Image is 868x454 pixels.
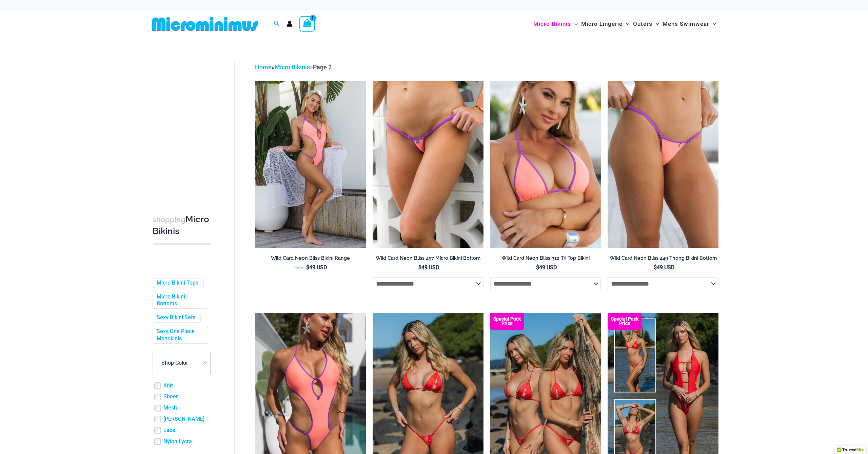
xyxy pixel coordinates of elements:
[571,15,578,33] span: Menu Toggle
[608,317,642,326] b: Special Pack Price
[373,255,484,264] a: Wild Card Neon Bliss 457 Micro Bikini Bottom
[287,21,293,27] a: Account icon link
[255,81,366,248] img: Wild Card Neon Bliss 312 Top 01
[158,360,188,366] span: - Shop Color
[663,15,709,33] span: Mens Swimwear
[313,63,332,71] span: Page 2
[255,63,332,71] span: » »
[536,264,539,271] span: $
[579,14,631,34] a: Micro LingerieMenu ToggleMenu Toggle
[608,255,718,261] h2: Wild Card Neon Bliss 449 Thong Bikini Bottom
[163,438,192,445] a: Nylon Lycra
[255,81,366,248] a: Wild Card Neon Bliss 312 Top 01Wild Card Neon Bliss 819 One Piece St Martin 5996 Sarong 04Wild Ca...
[418,264,439,271] bdi: 49 USD
[274,20,280,28] a: Search icon link
[709,15,716,33] span: Menu Toggle
[490,255,601,261] h2: Wild Card Neon Bliss 312 Tri Top Bikini
[418,264,421,271] span: $
[490,81,601,248] img: Wild Card Neon Bliss 312 Top 03
[623,15,629,33] span: Menu Toggle
[149,16,261,32] img: MM SHOP LOGO FLAT
[163,427,175,434] a: Lace
[294,266,304,270] span: From:
[306,264,327,271] bdi: 49 USD
[306,264,309,271] span: $
[373,81,484,248] a: Wild Card Neon Bliss 312 Top 457 Micro 04Wild Card Neon Bliss 312 Top 457 Micro 05Wild Card Neon ...
[153,352,210,374] span: - Shop Color
[661,14,718,34] a: Mens SwimwearMenu ToggleMenu Toggle
[633,15,652,33] span: Outers
[163,393,178,400] a: Sheer
[157,328,203,342] a: Sexy One Piece Monokinis
[652,15,659,33] span: Menu Toggle
[536,264,557,271] bdi: 49 USD
[608,255,718,264] a: Wild Card Neon Bliss 449 Thong Bikini Bottom
[531,13,719,35] nav: Site Navigation
[255,255,366,264] a: Wild Card Neon Bliss Bikini Range
[533,15,571,33] span: Micro Bikinis
[608,81,718,248] a: Wild Card Neon Bliss 449 Thong 01Wild Card Neon Bliss 449 Thong 02Wild Card Neon Bliss 449 Thong 02
[255,255,366,261] h2: Wild Card Neon Bliss Bikini Range
[157,293,203,308] a: Micro Bikini Bottoms
[157,314,195,321] a: Sexy Bikini Sets
[490,255,601,264] a: Wild Card Neon Bliss 312 Tri Top Bikini
[654,264,657,271] span: $
[157,279,198,287] a: Micro Bikini Tops
[532,14,579,34] a: Micro BikinisMenu ToggleMenu Toggle
[631,14,661,34] a: OutersMenu ToggleMenu Toggle
[608,81,718,248] img: Wild Card Neon Bliss 449 Thong 01
[153,215,185,224] span: shopping
[153,57,214,193] iframe: TrustedSite Certified
[163,404,177,412] a: Mesh
[299,16,315,32] a: View Shopping Cart, 1 items
[163,382,173,389] a: Knit
[490,81,601,248] a: Wild Card Neon Bliss 312 Top 03Wild Card Neon Bliss 312 Top 457 Micro 02Wild Card Neon Bliss 312 ...
[163,416,204,423] a: [PERSON_NAME]
[654,264,674,271] bdi: 49 USD
[255,63,272,71] a: Home
[153,352,211,374] span: - Shop Color
[490,317,524,326] b: Special Pack Price
[373,81,484,248] img: Wild Card Neon Bliss 312 Top 457 Micro 04
[275,63,310,71] a: Micro Bikinis
[153,214,211,237] h3: Micro Bikinis
[373,255,484,261] h2: Wild Card Neon Bliss 457 Micro Bikini Bottom
[581,15,623,33] span: Micro Lingerie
